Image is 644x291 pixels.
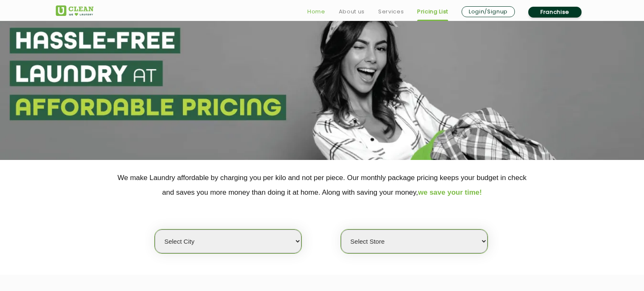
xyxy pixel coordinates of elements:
a: Login/Signup [462,6,515,17]
a: Pricing List [417,7,448,17]
a: Home [307,7,325,17]
img: UClean Laundry and Dry Cleaning [56,5,93,16]
span: we save your time! [418,188,482,196]
p: We make Laundry affordable by charging you per kilo and not per piece. Our monthly package pricin... [56,170,588,200]
a: Services [378,7,404,17]
a: Franchise [528,7,582,18]
a: About us [339,7,365,17]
